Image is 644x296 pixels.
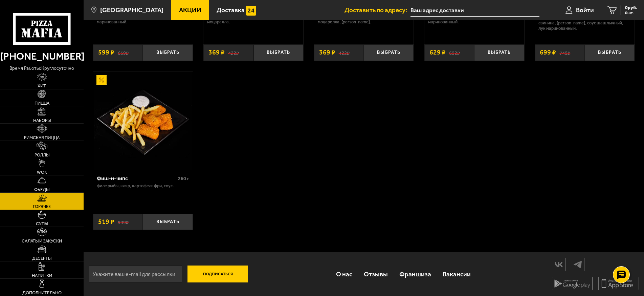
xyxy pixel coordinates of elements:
[187,266,248,282] button: Подписаться
[339,49,350,56] s: 422 ₽
[208,49,225,56] span: 369 ₽
[410,4,539,17] input: Ваш адрес доставки
[35,101,49,105] span: Пицца
[625,11,637,15] span: 0 шт.
[97,183,189,189] p: филе рыбы, кляр, картофель фри, соус.
[37,170,47,174] span: WOK
[33,118,51,123] span: Наборы
[179,7,201,13] span: Акции
[143,214,193,230] button: Выбрать
[253,44,303,61] button: Выбрать
[38,84,46,88] span: Хит
[319,49,335,56] span: 369 ₽
[22,239,62,243] span: Салаты и закуски
[32,273,52,278] span: Напитки
[24,135,60,140] span: Римская пицца
[330,263,358,285] a: О нас
[429,49,446,56] span: 629 ₽
[34,187,49,192] span: Обеды
[571,258,584,270] img: tg
[98,49,114,56] span: 599 ₽
[89,266,182,282] input: Укажите ваш e-mail для рассылки
[246,6,256,16] img: 15daf4d41897b9f0e9f617042186c801.svg
[22,291,62,295] span: Дополнительно
[585,44,635,61] button: Выбрать
[33,204,51,209] span: Горячее
[345,7,410,13] span: Доставить по адресу:
[576,7,594,13] span: Войти
[449,49,460,56] s: 692 ₽
[559,49,570,56] s: 749 ₽
[100,7,163,13] span: [GEOGRAPHIC_DATA]
[540,49,556,56] span: 699 ₽
[118,218,129,225] s: 599 ₽
[625,5,637,10] span: 0 руб.
[217,7,245,13] span: Доставка
[36,221,48,226] span: Супы
[143,44,193,61] button: Выбрать
[35,153,49,157] span: Роллы
[358,263,394,285] a: Отзывы
[96,75,107,85] img: Акционный
[437,263,476,285] a: Вакансии
[364,44,414,61] button: Выбрать
[538,20,631,31] p: свинина, [PERSON_NAME], соус шашлычный, лук маринованный.
[97,175,176,182] div: Фиш-н-чипс
[98,218,114,225] span: 519 ₽
[178,176,189,182] span: 260 г
[94,71,192,170] img: Фиш-н-чипс
[93,71,193,170] a: АкционныйФиш-н-чипс
[474,44,524,61] button: Выбрать
[394,263,437,285] a: Франшиза
[32,256,51,260] span: Десерты
[118,49,129,56] s: 659 ₽
[552,258,565,270] img: vk
[228,49,239,56] s: 422 ₽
